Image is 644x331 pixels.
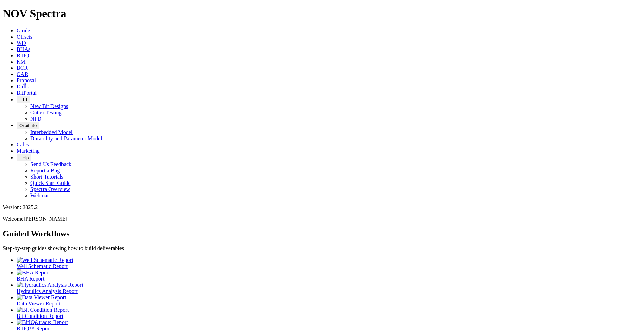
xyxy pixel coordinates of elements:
span: [PERSON_NAME] [23,216,67,222]
p: Step-by-step guides showing how to build deliverables [3,245,641,252]
img: Data Viewer Report [17,294,66,301]
a: Offsets [17,34,32,40]
a: Marketing [17,148,40,154]
img: Well Schematic Report [17,257,73,263]
span: Hydraulics Analysis Report [17,288,78,294]
span: FTT [19,97,28,102]
p: Welcome [3,216,641,222]
span: Well Schematic Report [17,263,68,269]
a: Bit Condition Report Bit Condition Report [17,307,641,319]
img: Hydraulics Analysis Report [17,282,83,288]
span: BHA Report [17,276,44,282]
a: Send Us Feedback [30,161,71,167]
a: KM [17,59,26,65]
img: Bit Condition Report [17,307,69,313]
a: Calcs [17,142,29,148]
a: Well Schematic Report Well Schematic Report [17,257,641,269]
a: Dulls [17,84,29,89]
a: NPD [30,116,41,122]
span: Data Viewer Report [17,301,61,306]
a: Durability and Parameter Model [30,135,102,141]
a: Quick Start Guide [30,180,70,186]
a: Short Tutorials [30,174,64,180]
a: BHA Report BHA Report [17,269,641,282]
a: Cutter Testing [30,110,62,115]
a: WD [17,40,26,46]
span: OrbitLite [19,123,37,128]
a: Hydraulics Analysis Report Hydraulics Analysis Report [17,282,641,294]
img: BHA Report [17,269,50,276]
button: Help [17,154,31,161]
span: Help [19,155,29,160]
a: Report a Bug [30,168,60,173]
h1: NOV Spectra [3,7,641,20]
a: New Bit Designs [30,103,68,109]
a: Webinar [30,192,49,198]
a: Interbedded Model [30,129,73,135]
a: BCR [17,65,28,71]
a: BitPortal [17,90,37,96]
a: Data Viewer Report Data Viewer Report [17,294,641,306]
span: Bit Condition Report [17,313,63,319]
a: Guide [17,28,30,34]
a: OAR [17,71,28,77]
h2: Guided Workflows [3,229,641,238]
a: BHAs [17,46,30,52]
div: Version: 2025.2 [3,204,641,210]
button: FTT [17,96,30,103]
button: OrbitLite [17,122,39,129]
img: BitIQ&trade; Report [17,319,68,325]
a: Spectra Overview [30,186,70,192]
a: Proposal [17,77,36,83]
a: BitIQ [17,53,29,58]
